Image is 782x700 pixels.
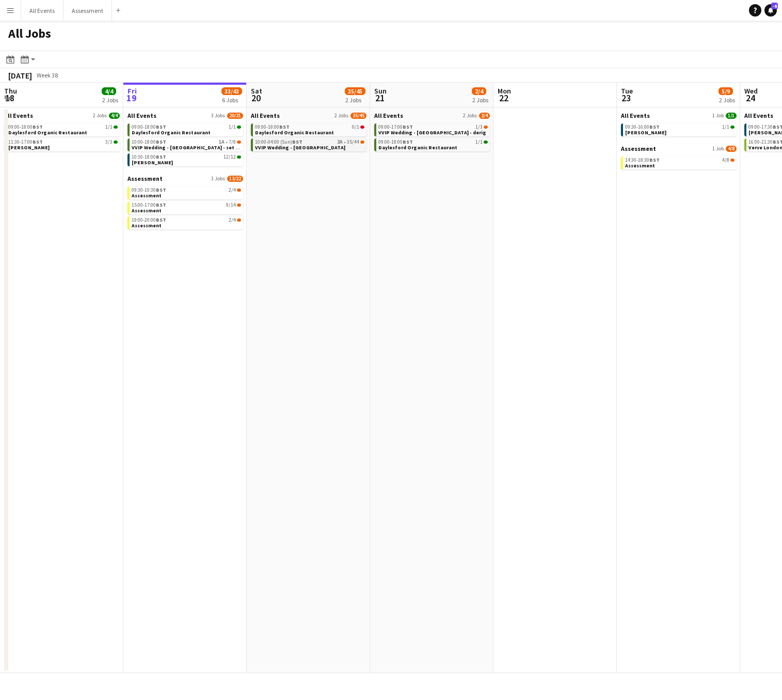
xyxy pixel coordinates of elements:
span: 10:30-18:00 [132,154,166,160]
a: 09:30-10:30BST2/4Assessment [132,186,241,198]
span: All Events [251,112,280,119]
span: Sat [251,86,262,96]
span: BST [156,216,166,223]
span: 1/1 [730,126,735,129]
span: VVIP Wedding - Daylesford - derig [378,129,486,136]
a: -6 [764,4,777,17]
span: BST [403,123,413,130]
span: BST [292,138,302,145]
span: 2 Jobs [463,113,477,119]
span: 19:00-20:00 [132,217,166,223]
div: All Events3 Jobs20/2109:00-18:00BST1/1Daylesford Organic Restaurant10:00-18:00BST1A•7/8VVIP Weddi... [127,112,243,175]
span: 33/43 [221,87,242,95]
span: 4/4 [109,113,120,119]
span: VVIP Wedding - Daylesford [255,144,345,151]
span: Fri [127,86,137,96]
span: 09:30-10:30 [132,188,166,193]
span: 3/3 [105,139,113,145]
span: 7/8 [229,139,236,145]
span: 09:00-18:00 [8,125,43,130]
span: BST [156,201,166,208]
a: All Events1 Job1/1 [621,112,737,119]
a: 09:00-18:00BST1/1Daylesford Organic Restaurant [132,123,241,135]
span: 22 [496,92,511,104]
span: Assessment [625,162,655,169]
span: 10:00-04:00 (Sun) [255,139,302,145]
span: 4/8 [726,146,737,152]
span: BST [33,123,43,130]
span: 1/1 [237,126,241,129]
span: 3 Jobs [211,113,225,119]
span: 12/12 [237,155,241,159]
span: Assessment [132,222,162,229]
a: Assessment1 Job4/8 [621,145,737,152]
span: BST [156,186,166,193]
span: All Events [127,112,156,119]
span: 21 [373,92,387,104]
span: 1/3 [475,125,483,130]
span: 2/4 [237,189,241,192]
a: 09:00-17:00BST1/3VVIP Wedding - [GEOGRAPHIC_DATA] - derig [378,123,488,135]
a: 10:00-18:00BST1A•7/8VVIP Wedding - [GEOGRAPHIC_DATA] - set up [132,138,241,150]
a: Assessment3 Jobs13/22 [127,175,243,182]
span: Daylesford Organic Restaurant [132,129,211,136]
span: BST [403,138,413,145]
span: 35/44 [360,141,364,144]
div: All Events2 Jobs2/409:00-17:00BST1/3VVIP Wedding - [GEOGRAPHIC_DATA] - derig09:00-18:00BST1/1Dayl... [374,112,490,153]
span: 2 Jobs [334,113,348,119]
span: 3A [337,139,343,145]
span: 2/4 [479,113,490,119]
span: 1/1 [229,125,236,130]
span: 4/4 [102,87,116,95]
span: 09:00-18:00 [378,139,413,145]
span: Week 38 [34,71,60,79]
div: Assessment1 Job4/814:30-18:30BST4/8Assessment [621,145,737,172]
span: Daylesford Organic Restaurant [378,144,457,151]
span: 1/1 [114,126,118,129]
span: 5/9 [719,87,733,95]
span: Sun [374,86,387,96]
span: 10:00-18:00 [132,139,166,145]
span: BST [156,153,166,160]
span: 13/22 [227,176,243,182]
span: 2 Jobs [93,113,107,119]
span: E.J. Churchill [625,129,666,136]
div: [DATE] [8,70,32,81]
span: BST [156,123,166,130]
a: 09:00-18:00BST0/1Daylesford Organic Restaurant [255,123,364,135]
span: 23 [619,92,633,104]
a: 11:30-17:00BST3/3[PERSON_NAME] [8,138,118,150]
span: 9/14 [226,203,236,208]
span: VVIP Wedding - Daylesford - set up [132,144,242,151]
div: 2 Jobs [345,96,365,104]
span: All Events [744,112,773,119]
span: Mon [498,86,511,96]
span: E.J. Churchill [132,159,173,166]
span: Assessment [132,207,162,214]
span: Tue [621,86,633,96]
div: 2 Jobs [719,96,735,104]
span: BST [156,138,166,145]
span: 1 Job [712,113,724,119]
span: BST [33,138,43,145]
span: 18 [3,92,17,104]
span: 09:00-17:00 [378,125,413,130]
a: 09:00-18:00BST1/1Daylesford Organic Restaurant [378,138,488,150]
span: 35/44 [347,139,359,145]
span: E.J. Churchill [8,144,50,151]
div: • [132,139,241,145]
span: 19 [126,92,137,104]
span: All Events [374,112,403,119]
span: 1/1 [726,113,737,119]
div: Assessment3 Jobs13/2209:30-10:30BST2/4Assessment15:00-17:00BST9/14Assessment19:00-20:00BST2/4Asse... [127,175,243,231]
span: 20 [249,92,262,104]
a: 14:30-18:30BST4/8Assessment [625,157,735,168]
span: 24 [743,92,758,104]
span: 20/21 [227,113,243,119]
span: 2/4 [229,217,236,223]
span: 3/3 [114,141,118,144]
span: BST [279,123,290,130]
span: 4/8 [722,158,729,163]
span: 15:00-17:00 [132,203,166,208]
span: 09:30-16:00 [625,125,660,130]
